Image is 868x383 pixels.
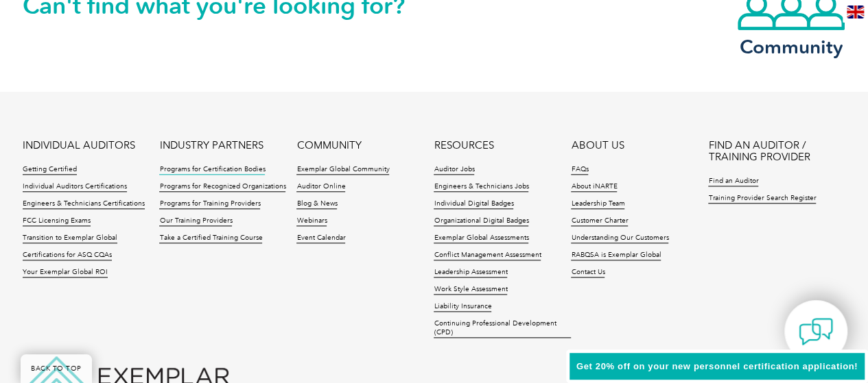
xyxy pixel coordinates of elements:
[434,140,493,151] a: RESOURCES
[799,314,833,349] img: contact-chat.png
[296,165,389,175] a: Exemplar Global Community
[159,165,265,175] a: Programs for Certification Bodies
[571,268,605,277] a: Contact Us
[736,38,846,55] h3: Community
[296,234,345,243] a: Event Calendar
[434,199,513,209] a: Individual Digital Badges
[159,217,232,226] a: Our Training Providers
[571,140,624,151] a: ABOUT US
[434,268,507,277] a: Leadership Assessment
[434,285,507,295] a: Work Style Assessment
[434,302,491,312] a: Liability Insurance
[434,165,474,175] a: Auditor Jobs
[23,182,127,192] a: Individual Auditors Certifications
[23,251,112,260] a: Certifications for ASQ CQAs
[847,5,864,18] img: en
[708,140,845,163] a: FIND AN AUDITOR / TRAINING PROVIDER
[296,182,345,192] a: Auditor Online
[576,361,858,371] span: Get 20% off on your new personnel certification application!
[571,251,661,260] a: RABQSA is Exemplar Global
[23,234,117,243] a: Transition to Exemplar Global
[434,234,528,243] a: Exemplar Global Assessments
[296,140,361,151] a: COMMUNITY
[571,217,628,226] a: Customer Charter
[159,234,262,243] a: Take a Certified Training Course
[708,177,758,186] a: Find an Auditor
[159,140,263,151] a: INDUSTRY PARTNERS
[434,217,528,226] a: Organizational Digital Badges
[571,234,668,243] a: Understanding Our Customers
[159,182,285,192] a: Programs for Recognized Organizations
[159,199,260,209] a: Programs for Training Providers
[21,354,92,383] a: BACK TO TOP
[23,165,77,175] a: Getting Certified
[296,199,337,209] a: Blog & News
[571,165,588,175] a: FAQs
[23,199,145,209] a: Engineers & Technicians Certifications
[23,268,108,277] a: Your Exemplar Global ROI
[434,319,571,338] a: Continuing Professional Development (CPD)
[571,199,624,209] a: Leadership Team
[434,251,541,260] a: Conflict Management Assessment
[434,182,528,192] a: Engineers & Technicians Jobs
[571,182,617,192] a: About iNARTE
[23,217,91,226] a: FCC Licensing Exams
[708,194,816,203] a: Training Provider Search Register
[296,217,327,226] a: Webinars
[23,140,135,151] a: INDIVIDUAL AUDITORS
